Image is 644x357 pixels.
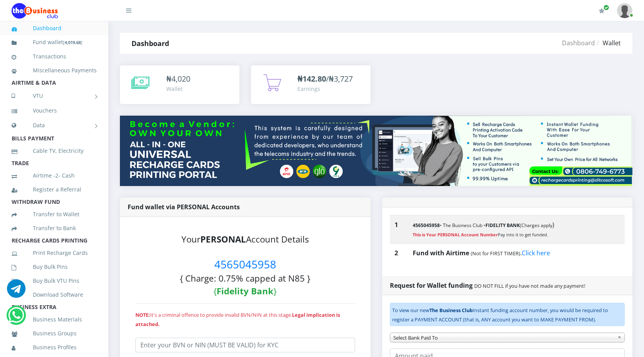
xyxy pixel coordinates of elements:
[413,249,469,257] b: Fund with Airtime
[413,232,498,237] strong: This is Your PERSONAL Account Number
[12,61,97,79] a: Miscellaneous Payments
[12,116,97,135] a: Data
[617,3,632,18] img: User
[12,167,97,184] a: Airtime -2- Cash
[251,65,371,104] a: ₦142.80/₦3,727 Earnings
[474,282,585,289] small: DO NOT FILL if you have not made any payment!
[595,38,621,48] li: Wallet
[408,215,625,243] td: )
[12,219,97,237] a: Transfer to Bank
[12,258,97,276] a: Buy Bulk Pins
[297,73,353,84] span: /₦3,727
[135,338,355,352] input: Enter your BVN or NIN (MUST BE VALID) for KYC
[485,222,520,229] b: FIDELITY BANK
[390,281,473,290] strong: Request for Wallet funding
[181,233,309,245] small: Your Account Details
[12,286,97,304] a: Download Software
[392,307,608,323] small: To view our new Instant funding account number, you would be required to register a PAYMENT ACCOU...
[135,311,150,318] b: NOTE:
[12,19,97,37] a: Dashboard
[12,3,58,19] img: Logo
[562,39,595,47] a: Dashboard
[390,243,408,262] th: 2
[166,73,190,85] div: ₦
[12,325,97,342] a: Business Groups
[200,233,246,245] b: PERSONAL
[522,249,550,257] a: Click here
[120,116,632,186] img: multitenant_rcp.png
[128,203,240,211] strong: Fund wallet via PERSONAL Accounts
[65,39,81,45] b: 4,019.68
[413,222,440,229] b: 4565045958
[408,243,625,262] td: .
[12,244,97,262] a: Print Recharge Cards
[7,285,26,298] a: Chat for support
[180,272,310,284] small: { Charge: 0.75% capped at N85 }
[12,205,97,223] a: Transfer to Wallet
[471,250,520,257] small: (Not for FIRST TIMER)
[599,8,605,14] i: Renew/Upgrade Subscription
[12,338,97,356] a: Business Profiles
[12,311,97,328] a: Business Materials
[171,73,190,84] span: 4,020
[413,222,552,229] small: • The Business Club • (Charges apply
[63,39,82,45] small: [ ]
[135,311,340,328] small: It's a criminal offence to provide invalid BVN/NIN at this stage.
[166,85,190,93] div: Wallet
[214,285,277,297] small: { }
[217,285,273,297] b: Fidelity Bank
[12,272,97,290] a: Buy Bulk VTU Pins
[393,333,615,342] span: Select Bank Paid To
[429,307,473,314] b: The Business Club
[12,181,97,198] a: Register a Referral
[297,85,353,93] div: Earnings
[12,102,97,120] a: Vouchers
[413,232,548,237] small: Pay into it to get funded.
[12,86,97,106] a: VTU
[135,311,340,328] b: Legal implication is attached.
[132,39,169,48] strong: Dashboard
[12,142,97,160] a: Cable TV, Electricity
[214,257,276,272] span: 4565045958
[120,65,239,104] a: ₦4,020 Wallet
[603,5,609,10] span: Renew/Upgrade Subscription
[390,215,408,243] th: 1
[12,48,97,65] a: Transactions
[8,312,24,325] a: Chat for support
[297,73,326,84] b: ₦142.80
[12,33,97,51] a: Fund wallet[4,019.68]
